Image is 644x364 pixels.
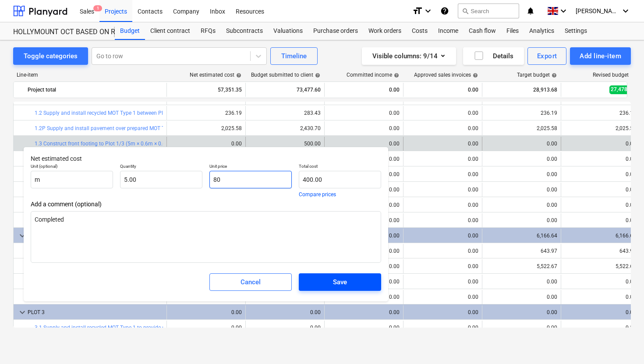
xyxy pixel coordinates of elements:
div: 0.00 [626,141,636,147]
div: 0.00 [407,279,478,285]
span: 1 [93,5,102,11]
a: Work orders [363,22,407,40]
span: keyboard_arrow_down [17,230,28,241]
i: keyboard_arrow_down [558,6,569,16]
div: 0.00 [547,187,557,193]
div: Revised budget [593,72,636,78]
div: 0.00 [626,187,636,193]
div: 0.00 [626,156,636,162]
span: search [462,7,469,14]
div: 0.00 [328,125,400,131]
span: [PERSON_NAME] [576,7,619,14]
div: 0.00 [328,309,400,315]
div: HOLLYMOUNT OCT BASED ON REV [DATE] [13,28,104,37]
div: 0.00 [407,171,478,177]
div: 0.00 [407,217,478,223]
div: Chat Widget [600,322,644,364]
div: 0.00 [547,171,557,177]
div: 236.19 [541,110,557,116]
div: Committed income [347,72,399,78]
div: 0.00 [231,325,242,331]
p: Quantity [120,163,202,171]
span: help [629,73,636,78]
div: 28,913.68 [486,83,557,97]
div: Project total [28,83,163,97]
a: Purchase orders [308,22,363,40]
p: Unit (optional) [31,163,113,171]
div: 5,522.67 [616,263,636,269]
div: 0.00 [407,110,478,116]
div: Export [537,50,557,62]
button: Toggle categories [13,47,88,65]
div: 0.00 [328,325,400,331]
span: help [313,73,320,78]
div: 0.00 [407,187,478,193]
button: Add line-item [570,47,631,65]
div: 2,430.70 [300,125,321,131]
i: keyboard_arrow_down [620,6,631,16]
a: Files [501,22,524,40]
div: 73,477.60 [249,83,321,97]
div: 0.00 [547,325,557,331]
p: Total cost [299,163,381,171]
div: Target budget [517,72,557,78]
div: 0.00 [407,83,478,97]
div: 0.00 [547,294,557,300]
div: 0.00 [170,309,242,315]
div: 643.97 [541,248,557,254]
div: 0.00 [407,263,478,269]
div: 2,025.58 [537,125,557,131]
div: Timeline [281,50,307,62]
a: RFQs [195,22,221,40]
div: 0.00 [170,141,242,147]
div: 0.00 [249,309,321,315]
a: Subcontracts [221,22,268,40]
button: Compare prices [299,192,336,197]
div: Cash flow [464,22,501,40]
div: 2,025.58 [616,125,636,131]
div: Valuations [268,22,308,40]
div: Approved sales invoices [414,72,478,78]
span: help [392,73,399,78]
span: help [234,73,241,78]
button: Timeline [270,47,318,65]
div: Budget [115,22,145,40]
button: Export [527,47,567,65]
button: Details [463,47,524,65]
span: keyboard_arrow_down [17,307,28,318]
div: Add line-item [580,50,621,62]
div: 0.00 [407,202,478,208]
div: Visible columns : 9/14 [372,50,446,62]
textarea: Completed [31,211,381,263]
div: Line-item [13,72,166,78]
div: 2,025.58 [221,125,242,131]
div: 0.00 [328,83,400,97]
a: Analytics [524,22,559,40]
div: 0.00 [565,309,636,315]
div: 6,166.64 [486,233,557,239]
div: 0.00 [547,279,557,285]
a: Income [433,22,464,40]
a: 3.1 Supply and install recycled MOT Type 1 to provide scaffolding mat area for Plot 3 [35,325,235,331]
i: format_size [412,6,423,16]
div: Details [474,50,513,62]
div: 236.19 [225,110,242,116]
a: Client contract [145,22,195,40]
div: 0.00 [407,125,478,131]
div: Budget submitted to client [251,72,320,78]
div: 0.00 [626,171,636,177]
div: 236.19 [619,110,636,116]
div: 0.00 [626,294,636,300]
div: PLOT 3 [28,305,163,319]
div: 283.43 [304,110,321,116]
div: 57,351.35 [170,83,242,97]
span: help [550,73,557,78]
div: 0.00 [328,110,400,116]
a: Settings [559,22,592,40]
div: 0.00 [626,279,636,285]
p: Net estimated cost [31,154,381,163]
